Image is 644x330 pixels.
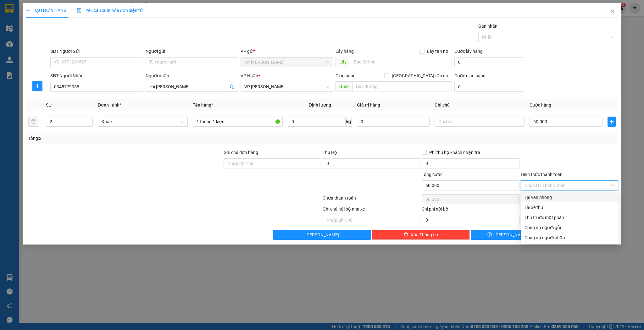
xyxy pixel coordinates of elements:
[372,230,470,240] button: deleteXóa Thông tin
[336,81,352,91] span: Giao
[323,215,420,225] input: Nhập ghi chú
[241,48,333,55] div: VP gửi
[229,84,234,89] span: user-add
[323,206,420,215] div: Ghi chú nội bộ nhà xe
[454,82,523,92] input: Cước giao hàng
[471,230,544,240] button: save[PERSON_NAME]
[346,117,352,127] span: kg
[193,117,283,127] input: VD: Bàn, Ghế
[454,73,486,78] label: Cước giao hàng
[411,231,438,238] span: Xóa Thông tin
[86,122,92,126] span: Decrease Value
[241,73,258,78] span: VP Nhận
[273,230,371,240] button: [PERSON_NAME]
[350,57,452,67] input: Dọc đường
[28,135,249,142] div: Tổng: 2
[244,82,329,91] span: VP Hà Huy Tập
[28,117,38,127] button: delete
[525,224,615,231] div: Công nợ người gửi
[610,9,615,14] span: close
[521,223,619,233] div: Cước gửi hàng sẽ được ghi vào công nợ của người gửi
[77,8,143,13] span: Yêu cầu xuất hóa đơn điện tử
[50,48,143,55] div: SĐT Người Gửi
[224,158,321,168] input: Ghi chú đơn hàng
[46,102,51,107] span: SL
[86,117,92,122] span: Increase Value
[525,204,615,211] div: Tài xế thu
[525,214,615,221] div: Thu trước một phần
[146,48,238,55] div: Người gửi
[352,81,452,91] input: Dọc đường
[357,117,430,127] input: 0
[525,194,615,201] div: Tại văn phòng
[102,117,184,126] span: Khác
[530,102,551,107] span: Cước hàng
[193,102,213,107] span: Tên hàng
[26,8,67,13] span: TẠO ĐƠN HÀNG
[146,72,238,79] div: Người nhận
[425,48,452,55] span: Lấy tận nơi
[323,150,337,155] span: Thu Hộ
[454,49,483,54] label: Cước lấy hàng
[521,172,563,177] label: Hình thức thanh toán
[87,118,91,122] span: up
[478,24,497,29] label: Gán nhãn
[494,231,528,238] span: [PERSON_NAME]
[427,149,483,156] span: Phí thu hộ khách nhận trả
[77,8,82,13] img: icon
[608,119,616,124] span: plus
[336,57,350,67] span: Lấy
[422,172,442,177] span: Tổng cước
[357,102,380,107] span: Giá trị hàng
[525,234,615,241] div: Công nợ người nhận
[33,84,42,89] span: plus
[604,3,621,21] button: Close
[224,150,258,155] label: Ghi chú đơn hàng
[389,72,452,79] span: [GEOGRAPHIC_DATA] tận nơi
[454,57,523,67] input: Cước lấy hàng
[432,99,527,111] th: Ghi chú
[26,8,30,13] span: plus
[404,232,408,237] span: delete
[487,232,492,237] span: save
[244,58,329,67] span: VP Trần Thủ Độ
[98,102,121,107] span: Đơn vị tính
[435,117,525,127] input: Ghi Chú
[32,81,42,91] button: plus
[336,73,356,78] span: Giao hàng
[521,233,619,243] div: Cước gửi hàng sẽ được ghi vào công nợ của người nhận
[87,122,91,126] span: down
[322,195,421,206] div: Chưa thanh toán
[336,49,354,54] span: Lấy hàng
[608,117,616,127] button: plus
[422,206,519,215] div: Chi phí nội bộ
[309,102,331,107] span: Định lượng
[50,72,143,79] div: SĐT Người Nhận
[305,231,339,238] span: [PERSON_NAME]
